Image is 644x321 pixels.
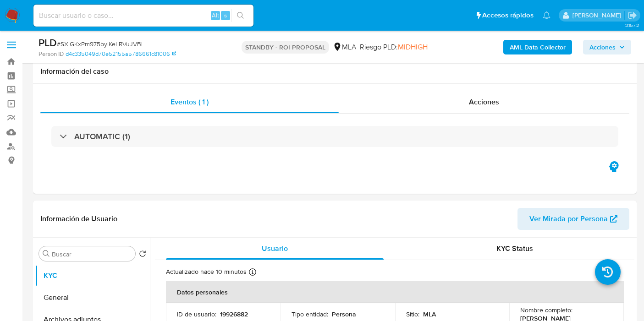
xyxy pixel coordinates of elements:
p: Sitio : [406,310,419,318]
a: d4c335049d70e52155a5786661c81006 [66,50,176,58]
span: Riesgo PLD: [360,42,428,52]
span: # SXlGKxPm975byiKeLRVuJVBl [57,39,143,49]
a: Notificaciones [543,11,550,19]
p: Persona [332,310,356,318]
p: 19926882 [220,310,248,318]
span: Alt [212,11,219,20]
p: MLA [423,310,436,318]
a: Salir [627,11,637,20]
h3: AUTOMATIC (1) [74,131,130,141]
h1: Información de Usuario [40,214,117,223]
button: Volver al orden por defecto [139,250,146,260]
button: Ver Mirada por Persona [517,208,629,230]
span: Usuario [262,243,288,254]
button: General [35,287,150,309]
p: STANDBY - ROI PROPOSAL [242,41,329,54]
span: Eventos ( 1 ) [171,97,209,107]
span: Acciones [469,97,499,107]
span: s [224,11,227,20]
button: AML Data Collector [503,40,572,54]
button: KYC [35,265,150,287]
b: Person ID [39,50,64,58]
p: ID de usuario : [177,310,216,318]
p: micaelaestefania.gonzalez@mercadolibre.com [572,11,624,20]
div: MLA [333,42,356,52]
button: Buscar [43,250,50,257]
p: Actualizado hace 10 minutos [166,267,247,276]
button: Acciones [583,40,631,54]
button: search-icon [231,9,250,22]
input: Buscar [52,250,132,258]
b: PLD [39,35,57,50]
p: Nombre completo : [520,306,572,314]
input: Buscar usuario o caso... [33,10,253,22]
span: Acciones [589,40,616,54]
span: Accesos rápidos [482,11,534,20]
p: Tipo entidad : [292,310,328,318]
th: Datos personales [166,281,624,303]
span: KYC Status [496,243,533,254]
span: MIDHIGH [398,42,428,52]
b: AML Data Collector [510,40,566,54]
h1: Información del caso [40,67,629,76]
span: Ver Mirada por Persona [529,208,608,230]
div: AUTOMATIC (1) [51,126,618,147]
